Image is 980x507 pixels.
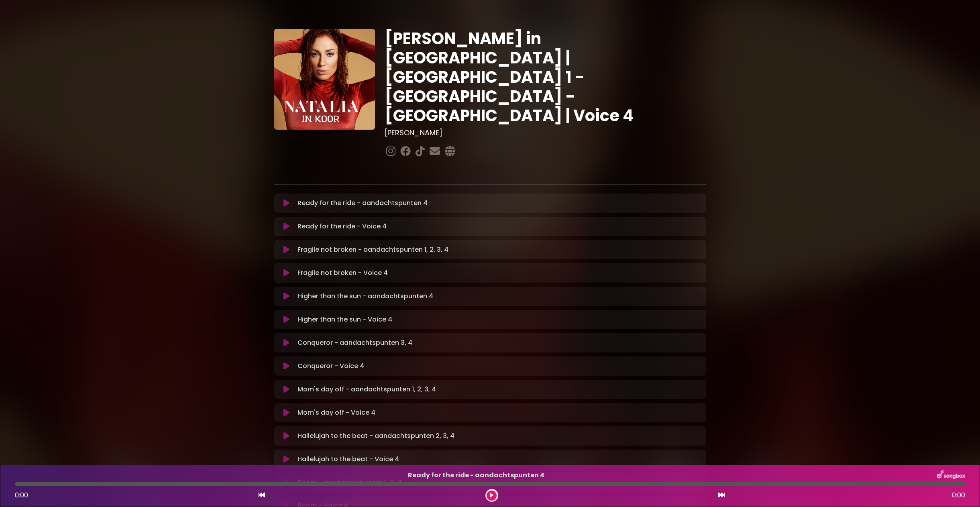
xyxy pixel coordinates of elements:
[937,470,965,481] img: songbox-logo-white.png
[274,29,375,130] img: YTVS25JmS9CLUqXqkEhs
[297,245,701,255] p: Fragile not broken - aandachtspunten 1, 2, 3, 4
[297,291,701,301] p: Higher than the sun - aandachtspunten 4
[297,222,701,231] p: Ready for the ride - Voice 4
[297,454,701,464] p: Hallelujah to the beat - Voice 4
[385,128,706,137] h3: [PERSON_NAME]
[297,198,701,208] p: Ready for the ride - aandachtspunten 4
[952,491,965,500] span: 0:00
[297,315,701,324] p: Higher than the sun - Voice 4
[15,491,28,500] span: 0:00
[297,385,701,394] p: Mom's day off - aandachtspunten 1, 2, 3, 4
[297,361,701,371] p: Conqueror - Voice 4
[297,408,701,417] p: Mom's day off - Voice 4
[15,470,937,480] p: Ready for the ride - aandachtspunten 4
[297,338,701,348] p: Conqueror - aandachtspunten 3, 4
[297,431,701,441] p: Hallelujah to the beat - aandachtspunten 2, 3, 4
[297,268,701,278] p: Fragile not broken - Voice 4
[385,29,706,125] h1: [PERSON_NAME] in [GEOGRAPHIC_DATA] | [GEOGRAPHIC_DATA] 1 - [GEOGRAPHIC_DATA] - [GEOGRAPHIC_DATA] ...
